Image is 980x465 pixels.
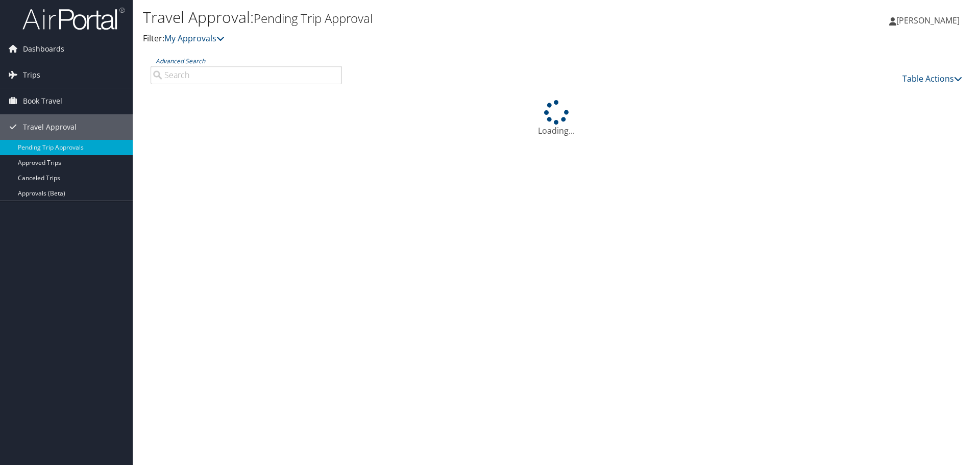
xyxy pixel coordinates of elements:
[151,66,342,84] input: Advanced Search
[164,33,225,44] a: My Approvals
[143,7,694,28] h1: Travel Approval:
[23,36,64,62] span: Dashboards
[889,5,970,36] a: [PERSON_NAME]
[156,57,205,65] a: Advanced Search
[896,15,960,26] span: [PERSON_NAME]
[902,73,962,84] a: Table Actions
[143,32,694,45] p: Filter:
[143,100,970,137] div: Loading...
[254,10,373,27] small: Pending Trip Approval
[23,88,62,114] span: Book Travel
[22,7,125,31] img: airportal-logo.png
[23,114,77,140] span: Travel Approval
[23,62,40,88] span: Trips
